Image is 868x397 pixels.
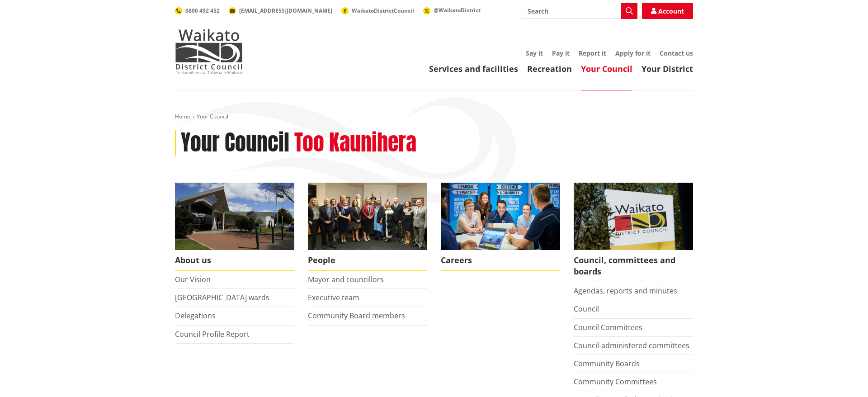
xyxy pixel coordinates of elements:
img: WDC Building 0015 [175,183,294,250]
input: Search input [522,3,637,19]
h1: Your Council [181,130,289,156]
a: Community Committees [574,377,657,387]
a: Community Board members [308,311,405,321]
a: WaikatoDistrictCouncil [341,7,414,14]
a: Home [175,113,190,120]
a: Agendas, reports and minutes [574,286,677,296]
img: Office staff in meeting - Career page [441,183,560,250]
a: @WaikatoDistrict [423,6,481,14]
a: Executive team [308,293,359,302]
a: Your Council [581,63,632,74]
a: Council-administered committees [574,340,689,350]
a: Waikato-District-Council-sign Council, committees and boards [574,183,693,282]
nav: breadcrumb [175,113,693,121]
a: Council Profile Report [175,329,250,339]
a: 2022 Council People [308,183,427,271]
span: People [308,250,427,271]
a: Pay it [552,49,570,57]
a: Council [574,304,599,314]
span: [EMAIL_ADDRESS][DOMAIN_NAME] [239,7,332,14]
a: Your District [642,63,693,74]
span: Council, committees and boards [574,250,693,282]
img: Waikato-District-Council-sign [574,183,693,250]
a: Delegations [175,311,216,321]
a: Say it [526,49,543,57]
a: Mayor and councillors [308,274,384,284]
a: Apply for it [615,49,651,57]
a: Recreation [527,63,572,74]
img: Waikato District Council - Te Kaunihera aa Takiwaa o Waikato [175,29,243,74]
a: Council Committees [574,322,642,332]
span: @WaikatoDistrict [434,6,481,14]
a: Careers [441,183,560,271]
a: Services and facilities [429,63,518,74]
a: WDC Building 0015 About us [175,183,294,271]
img: 2022 Council [308,183,427,250]
a: [EMAIL_ADDRESS][DOMAIN_NAME] [229,7,332,14]
a: Report it [579,49,606,57]
span: About us [175,250,294,271]
a: 0800 492 452 [175,7,220,14]
h2: Too Kaunihera [294,130,416,156]
a: Account [642,3,693,19]
span: Your Council [197,113,228,120]
a: Community Boards [574,359,640,369]
span: Careers [441,250,560,271]
a: [GEOGRAPHIC_DATA] wards [175,293,269,302]
a: Contact us [660,49,693,57]
span: WaikatoDistrictCouncil [352,7,414,14]
span: 0800 492 452 [185,7,220,14]
a: Our Vision [175,274,211,284]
